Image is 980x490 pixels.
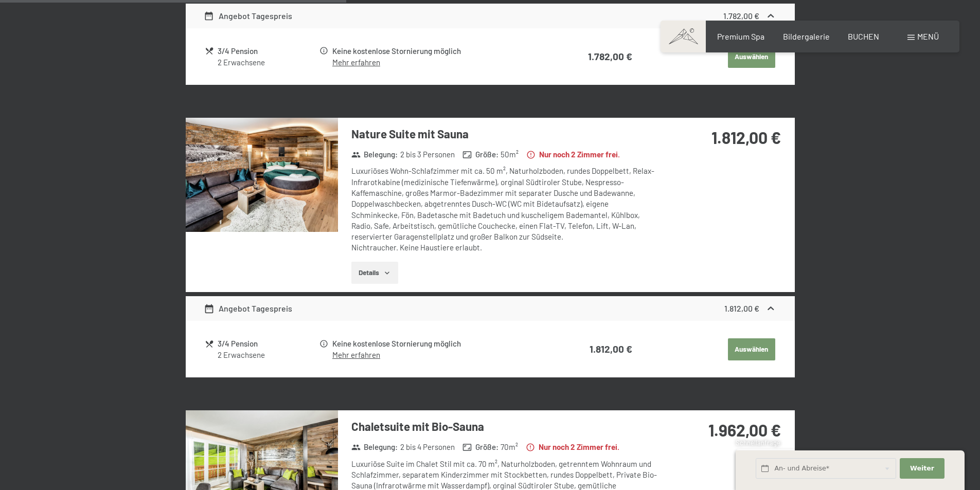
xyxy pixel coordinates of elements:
strong: 1.812,00 € [711,128,781,147]
strong: Nur noch 2 Zimmer frei. [526,149,620,160]
strong: Belegung : [351,149,398,160]
a: Bildergalerie [783,31,830,41]
div: Angebot Tagespreis1.812,00 € [186,296,795,321]
div: 3/4 Pension [218,45,318,57]
img: mss_renderimg.php [186,118,338,232]
span: 2 bis 4 Personen [400,442,455,452]
h3: Chaletsuite mit Bio-Sauna [351,419,657,434]
strong: Größe : [462,149,498,160]
strong: 1.812,00 € [724,303,759,313]
h3: Nature Suite mit Sauna [351,126,657,142]
div: Angebot Tagespreis [204,10,292,22]
button: Auswählen [728,45,775,68]
span: Menü [917,31,939,41]
button: Weiter [900,458,944,479]
div: Keine kostenlose Stornierung möglich [332,338,546,350]
div: 2 Erwachsene [218,350,318,360]
span: 2 bis 3 Personen [400,149,455,160]
span: 50 m² [501,149,519,160]
a: Mehr erfahren [332,350,380,359]
strong: Größe : [462,442,498,452]
div: Angebot Tagespreis [204,302,292,315]
div: 2 Erwachsene [218,57,318,68]
strong: Belegung : [351,442,398,452]
span: Weiter [910,464,934,473]
div: Angebot Tagespreis1.782,00 € [186,4,795,28]
a: Mehr erfahren [332,58,380,67]
strong: Nur noch 2 Zimmer frei. [526,442,619,452]
button: Auswählen [728,338,775,361]
button: Details [351,262,398,284]
div: Luxuriöses Wohn-Schlafzimmer mit ca. 50 m², Naturholzboden, rundes Doppelbett, Relax-Infrarotkabi... [351,166,657,253]
strong: 1.812,00 € [590,343,632,355]
a: BUCHEN [848,31,879,41]
div: Keine kostenlose Stornierung möglich [332,45,546,57]
span: 70 m² [501,442,518,452]
strong: 1.782,00 € [588,50,632,62]
strong: 1.782,00 € [723,11,759,21]
span: Schnellanfrage [736,439,780,447]
div: 3/4 Pension [218,338,318,350]
a: Premium Spa [717,31,764,41]
strong: 1.962,00 € [708,420,781,440]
